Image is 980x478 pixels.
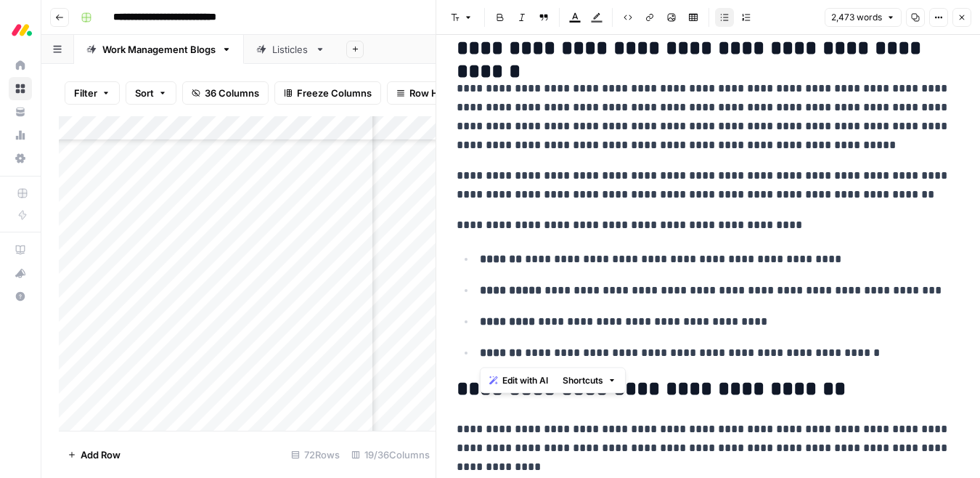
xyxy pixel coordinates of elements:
div: 72 Rows [285,443,346,466]
a: AirOps Academy [9,238,32,262]
button: Workspace: Monday.com [9,12,32,48]
a: Your Data [9,100,32,123]
a: Home [9,54,32,77]
button: What's new? [9,262,32,285]
span: Add Row [81,447,121,462]
a: Work Management Blogs [74,35,244,64]
span: Filter [74,86,97,100]
div: 19/36 Columns [346,443,436,466]
span: Freeze Columns [297,86,372,100]
a: Browse [9,77,32,100]
button: Filter [65,81,120,105]
button: 36 Columns [182,81,269,105]
button: 2,473 words [825,8,902,27]
span: Shortcuts [563,374,603,387]
button: Add Row [59,443,129,466]
span: 36 Columns [205,86,259,100]
span: Row Height [409,86,462,100]
a: Listicles [244,35,338,64]
button: Freeze Columns [274,81,381,105]
button: Row Height [387,81,471,105]
button: Help + Support [9,285,32,308]
button: Sort [126,81,176,105]
a: Settings [9,147,32,170]
span: Edit with AI [502,374,548,387]
div: Work Management Blogs [102,42,216,57]
img: Monday.com Logo [9,17,35,43]
button: Edit with AI [483,371,554,390]
button: Shortcuts [557,371,622,390]
div: Listicles [272,42,309,57]
div: What's new? [9,262,31,284]
a: Usage [9,123,32,147]
span: 2,473 words [831,11,882,24]
span: Sort [135,86,154,100]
